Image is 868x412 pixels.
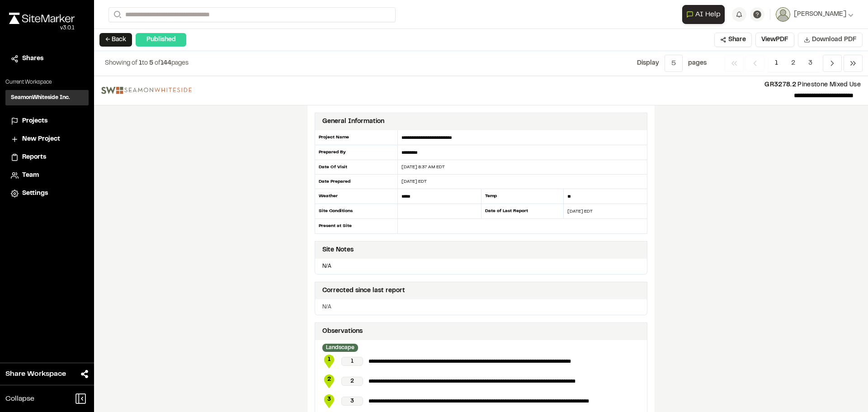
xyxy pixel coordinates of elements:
[199,80,861,90] p: Pinestone Mixed Use
[794,9,846,19] span: [PERSON_NAME]
[637,58,659,68] p: Display
[322,117,384,127] div: General Information
[784,55,802,72] span: 2
[22,134,60,144] span: New Project
[99,33,132,47] button: ← Back
[11,94,70,102] h3: SeamonWhiteside Inc.
[682,5,725,24] button: Open AI Assistant
[665,55,683,72] button: 5
[149,61,153,66] span: 5
[315,219,398,233] div: Present at Site
[136,33,186,47] div: Published
[11,116,83,126] a: Projects
[564,208,647,215] div: [DATE] EDT
[315,145,398,160] div: Prepared By
[9,24,75,32] div: Oh geez...please don't...
[315,130,398,145] div: Project Name
[160,61,171,66] span: 144
[315,175,398,189] div: Date Prepared
[22,189,48,199] span: Settings
[22,116,47,126] span: Projects
[315,189,398,204] div: Weather
[22,54,43,64] span: Shares
[11,152,83,162] a: Reports
[481,189,564,204] div: Temp
[11,189,83,199] a: Settings
[315,204,398,219] div: Site Conditions
[319,262,643,270] p: N/A
[105,61,139,66] span: Showing of
[776,7,790,22] img: User
[108,7,125,22] button: Search
[322,286,405,296] div: Corrected since last report
[341,357,363,366] div: 1
[105,58,189,68] p: to of pages
[695,9,721,20] span: AI Help
[725,55,863,72] nav: Navigation
[101,87,192,94] img: file
[398,178,647,185] div: [DATE] EDT
[315,160,398,175] div: Date Of Visit
[755,33,794,47] button: ViewPDF
[22,170,39,180] span: Team
[322,303,640,311] p: N/A
[322,245,354,255] div: Site Notes
[341,377,363,386] div: 2
[11,170,83,180] a: Team
[11,54,83,64] a: Shares
[776,7,854,22] button: [PERSON_NAME]
[798,33,863,47] button: Download PDF
[341,397,363,406] div: 3
[768,55,785,72] span: 1
[322,375,336,384] span: 2
[764,82,796,88] span: GR3278.2
[139,61,142,66] span: 1
[22,152,46,162] span: Reports
[688,58,707,68] p: page s
[5,393,34,404] span: Collapse
[5,78,89,86] p: Current Workspace
[5,369,66,379] span: Share Workspace
[322,344,358,352] div: Landscape
[11,134,83,144] a: New Project
[802,55,819,72] span: 3
[322,327,363,336] div: Observations
[398,164,647,170] div: [DATE] 8:37 AM EDT
[322,395,336,403] span: 3
[812,35,857,45] span: Download PDF
[682,5,728,24] div: Open AI Assistant
[9,13,75,24] img: rebrand.png
[481,204,564,219] div: Date of Last Report
[714,33,752,47] button: Share
[322,355,336,364] span: 1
